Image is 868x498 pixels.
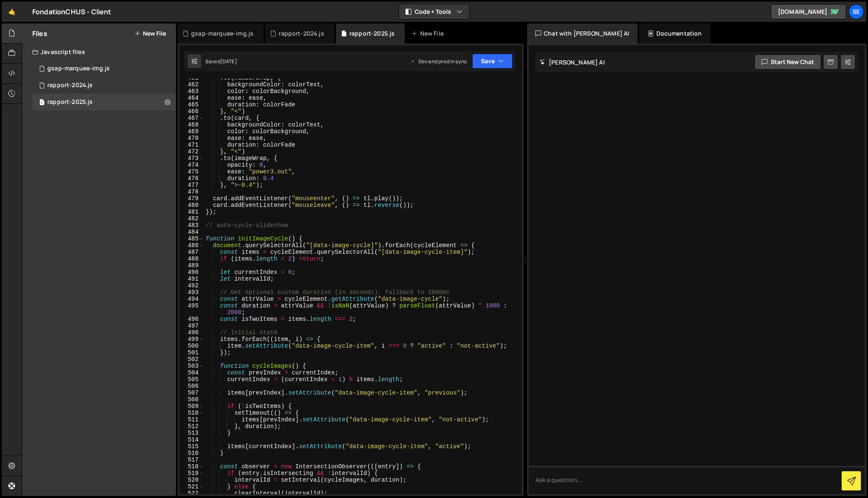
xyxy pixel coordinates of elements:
[179,128,204,135] div: 469
[179,262,204,269] div: 489
[179,255,204,262] div: 488
[179,416,204,423] div: 511
[179,349,204,356] div: 501
[191,29,253,38] div: gsap-marquee-img.js
[179,81,204,88] div: 462
[179,436,204,443] div: 514
[179,369,204,376] div: 504
[179,463,204,470] div: 518
[179,222,204,229] div: 483
[179,269,204,276] div: 490
[179,396,204,403] div: 508
[179,457,204,463] div: 517
[179,316,204,323] div: 496
[179,376,204,383] div: 505
[179,115,204,121] div: 467
[179,101,204,108] div: 465
[179,175,204,182] div: 476
[22,44,176,60] div: Javascript files
[179,477,204,483] div: 520
[179,363,204,369] div: 503
[179,343,204,349] div: 500
[349,29,395,38] div: rapport-2025.js
[179,209,204,215] div: 481
[279,29,324,38] div: rapport-2024.js
[32,60,176,77] div: 9197/37632.js
[179,483,204,490] div: 521
[179,383,204,390] div: 506
[179,249,204,255] div: 487
[179,235,204,242] div: 485
[179,135,204,142] div: 470
[754,54,821,70] button: Start new chat
[411,29,447,38] div: New File
[47,82,93,89] div: rapport-2024.js
[205,58,237,65] div: Saved
[32,94,176,111] div: 9197/42513.js
[179,289,204,296] div: 493
[47,98,93,106] div: rapport-2025.js
[179,410,204,416] div: 510
[179,108,204,115] div: 466
[179,323,204,329] div: 497
[179,336,204,343] div: 499
[540,58,605,66] h2: [PERSON_NAME] AI
[849,4,864,19] a: Se
[179,470,204,477] div: 519
[179,121,204,128] div: 468
[179,148,204,155] div: 472
[47,65,110,72] div: gsap-marquee-img.js
[179,329,204,336] div: 498
[399,4,469,19] button: Code + Tools
[771,4,846,19] a: [DOMAIN_NAME]
[32,7,111,17] div: FondationCHUS - Client
[179,302,204,316] div: 495
[179,168,204,175] div: 475
[179,443,204,450] div: 515
[179,276,204,282] div: 491
[179,229,204,235] div: 484
[179,490,204,497] div: 522
[410,58,467,65] div: Dev and prod in sync
[179,155,204,162] div: 473
[472,54,513,69] button: Save
[179,195,204,202] div: 479
[179,162,204,168] div: 474
[179,450,204,457] div: 516
[179,182,204,188] div: 477
[179,390,204,396] div: 507
[32,29,47,38] h2: Files
[179,142,204,148] div: 471
[179,282,204,289] div: 492
[179,88,204,95] div: 463
[179,403,204,410] div: 509
[179,423,204,430] div: 512
[179,215,204,222] div: 482
[32,77,176,94] div: 9197/19789.js
[134,30,166,37] button: New File
[179,188,204,195] div: 478
[179,95,204,101] div: 464
[179,356,204,363] div: 502
[220,58,237,65] div: [DATE]
[527,23,638,44] div: Chat with [PERSON_NAME] AI
[2,2,22,22] a: 🤙
[639,23,710,44] div: Documentation
[179,242,204,249] div: 486
[179,296,204,302] div: 494
[179,430,204,436] div: 513
[179,202,204,209] div: 480
[39,100,44,106] span: 1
